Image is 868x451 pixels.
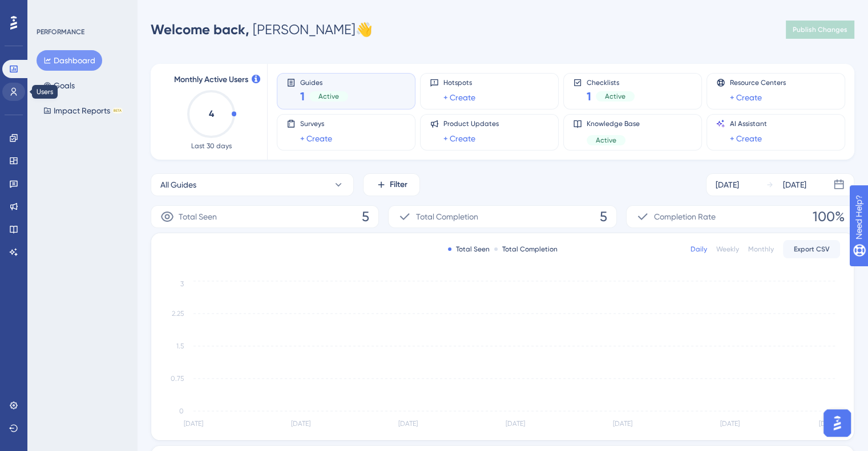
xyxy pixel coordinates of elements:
[300,78,348,86] span: Guides
[390,178,407,192] span: Filter
[748,245,774,254] div: Monthly
[783,240,840,258] button: Export CSV
[191,141,232,151] span: Last 30 days
[794,245,830,254] span: Export CSV
[786,21,854,39] button: Publish Changes
[443,132,475,145] a: + Create
[151,21,373,39] div: [PERSON_NAME] 👋
[793,25,847,34] span: Publish Changes
[37,75,82,96] button: Goals
[398,420,418,428] tspan: [DATE]
[179,210,217,224] span: Total Seen
[37,27,84,36] div: PERFORMANCE
[362,208,369,226] span: 5
[300,119,332,128] span: Surveys
[27,3,71,17] span: Need Help?
[180,279,184,287] tspan: 3
[730,119,767,128] span: AI Assistant
[291,420,310,428] tspan: [DATE]
[37,50,102,71] button: Dashboard
[184,420,203,428] tspan: [DATE]
[151,173,354,196] button: All Guides
[443,119,499,128] span: Product Updates
[172,310,184,318] tspan: 2.25
[416,210,478,224] span: Total Completion
[730,132,762,145] a: + Create
[600,208,607,226] span: 5
[494,245,558,254] div: Total Completion
[720,420,740,428] tspan: [DATE]
[300,132,332,145] a: + Create
[179,407,184,415] tspan: 0
[443,91,475,104] a: + Create
[691,245,707,254] div: Daily
[506,420,525,428] tspan: [DATE]
[300,88,305,104] span: 1
[448,245,490,254] div: Total Seen
[596,136,616,145] span: Active
[730,78,786,87] span: Resource Centers
[819,420,838,428] tspan: [DATE]
[783,178,806,192] div: [DATE]
[820,406,854,440] iframe: UserGuiding AI Assistant Launcher
[112,108,123,113] div: BETA
[716,245,739,254] div: Weekly
[363,173,420,196] button: Filter
[613,420,632,428] tspan: [DATE]
[605,92,625,101] span: Active
[174,73,248,87] span: Monthly Active Users
[813,208,845,226] span: 100%
[443,78,475,87] span: Hotspots
[587,78,635,86] span: Checklists
[654,210,716,224] span: Completion Rate
[151,21,249,38] span: Welcome back,
[716,178,739,192] div: [DATE]
[37,100,130,121] button: Impact ReportsBETA
[587,88,591,104] span: 1
[730,91,762,104] a: + Create
[587,119,640,128] span: Knowledge Base
[160,178,196,192] span: All Guides
[176,342,184,350] tspan: 1.5
[171,375,184,383] tspan: 0.75
[209,108,215,119] text: 4
[318,92,339,101] span: Active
